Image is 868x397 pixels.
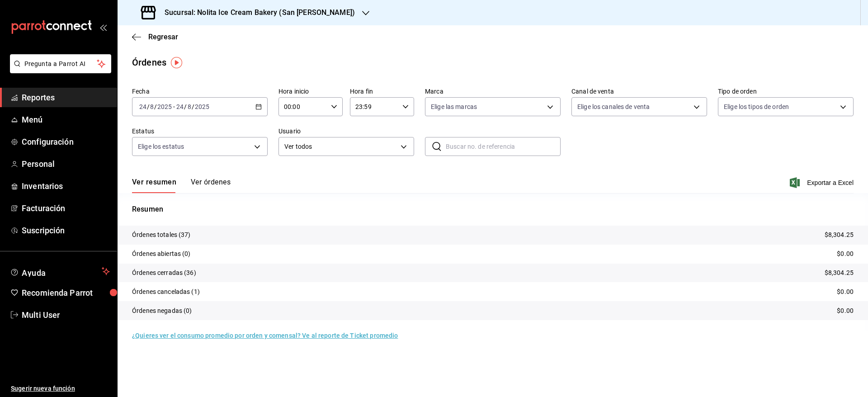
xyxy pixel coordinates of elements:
span: Elige los canales de venta [577,102,650,111]
button: Pregunta a Parrot AI [10,54,111,73]
span: Facturación [22,202,110,214]
label: Tipo de orden [718,88,854,95]
span: - [173,103,175,110]
span: / [154,103,157,110]
span: Regresar [148,33,178,41]
span: Recomienda Parrot [22,287,110,299]
label: Usuario [278,128,414,134]
span: Reportes [22,91,110,104]
input: -- [150,103,154,110]
label: Canal de venta [571,88,707,95]
div: navigation tabs [132,178,231,193]
span: Inventarios [22,180,110,192]
p: $8,304.25 [825,230,854,240]
button: Ver órdenes [191,178,231,193]
span: Menú [22,113,110,126]
button: open_drawer_menu [99,24,107,31]
p: $0.00 [837,249,854,259]
span: Sugerir nueva función [11,384,110,393]
a: Pregunta a Parrot AI [6,66,111,75]
button: Exportar a Excel [792,177,854,188]
a: ¿Quieres ver el consumo promedio por orden y comensal? Ve al reporte de Ticket promedio [132,332,398,339]
label: Marca [425,88,561,95]
span: Personal [22,158,110,170]
span: / [147,103,150,110]
span: Multi User [22,309,110,321]
input: Buscar no. de referencia [446,137,561,156]
div: Órdenes [132,56,166,69]
p: Resumen [132,204,854,215]
span: Elige los tipos de orden [724,102,789,111]
p: Órdenes totales (37) [132,230,191,240]
p: $8,304.25 [825,268,854,278]
p: $0.00 [837,287,854,297]
label: Hora inicio [278,88,343,95]
label: Hora fin [350,88,414,95]
p: Órdenes negadas (0) [132,306,192,316]
p: Órdenes canceladas (1) [132,287,200,297]
p: Órdenes abiertas (0) [132,249,191,259]
input: ---- [194,103,210,110]
button: Regresar [132,33,178,41]
span: Elige los estatus [138,142,184,151]
p: $0.00 [837,306,854,316]
span: Ayuda [22,266,98,277]
p: Órdenes cerradas (36) [132,268,196,278]
label: Fecha [132,88,268,95]
h3: Sucursal: Nolita Ice Cream Bakery (San [PERSON_NAME]) [157,7,355,18]
input: -- [176,103,184,110]
input: ---- [157,103,172,110]
span: / [192,103,194,110]
span: Configuración [22,136,110,148]
span: Ver todos [284,142,397,151]
input: -- [139,103,147,110]
span: Elige las marcas [431,102,477,111]
img: Tooltip marker [171,57,182,68]
button: Ver resumen [132,178,176,193]
label: Estatus [132,128,268,134]
span: Pregunta a Parrot AI [24,59,97,69]
input: -- [187,103,192,110]
span: Suscripción [22,224,110,236]
span: / [184,103,187,110]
